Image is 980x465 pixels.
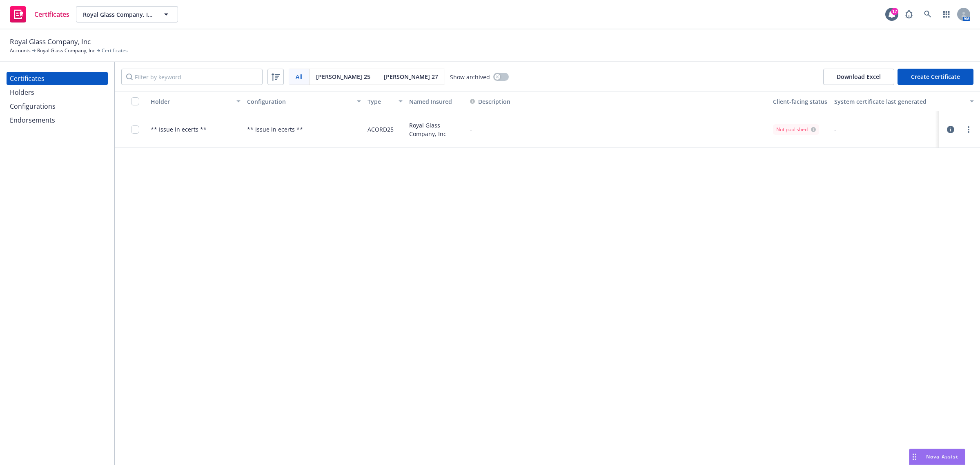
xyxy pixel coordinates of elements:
[83,10,154,19] span: Royal Glass Company, Inc
[964,125,973,134] a: more
[7,114,108,127] a: Endorsements
[891,8,898,15] div: 17
[938,6,955,22] a: Switch app
[7,86,108,99] a: Holders
[823,69,894,85] button: Download Excel
[76,6,178,22] button: Royal Glass Company, Inc
[909,449,920,465] div: Drag to move
[898,69,973,85] button: Create Certificate
[151,125,207,134] div: ** Issue in ecerts **
[770,92,831,111] button: Client-facing status
[131,97,139,105] input: Select all
[244,92,364,111] button: Configuration
[834,97,965,106] div: System certificate last generated
[384,72,438,81] span: [PERSON_NAME] 27
[37,47,95,54] a: Royal Glass Company, Inc
[367,116,394,143] div: ACORD25
[147,92,244,111] button: Holder
[316,72,370,81] span: [PERSON_NAME] 25
[901,6,917,22] a: Report a Bug
[406,92,467,111] button: Named Insured
[7,100,108,113] a: Configurations
[10,47,31,54] a: Accounts
[831,92,977,111] button: System certificate last generated
[247,116,303,143] div: ** Issue in ecerts **
[121,69,263,85] input: Filter by keyword
[470,125,472,134] button: -
[406,111,467,148] div: Royal Glass Company, Inc
[470,97,510,106] button: Description
[831,111,977,148] div: -
[7,3,73,26] a: Certificates
[920,6,936,22] a: Search
[409,97,463,106] div: Named Insured
[151,97,232,106] div: Holder
[364,92,406,111] button: Type
[10,100,56,113] div: Configurations
[131,125,139,134] input: Toggle Row Selected
[102,47,128,54] span: Certificates
[10,72,45,85] div: Certificates
[296,72,303,81] span: All
[367,97,394,106] div: Type
[10,86,34,99] div: Holders
[773,97,828,106] div: Client-facing status
[909,449,965,465] button: Nova Assist
[926,453,958,460] span: Nova Assist
[776,126,816,133] div: Not published
[7,72,108,85] a: Certificates
[450,73,490,81] span: Show archived
[34,11,69,18] span: Certificates
[10,36,91,47] span: Royal Glass Company, Inc
[10,114,55,127] div: Endorsements
[247,97,352,106] div: Configuration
